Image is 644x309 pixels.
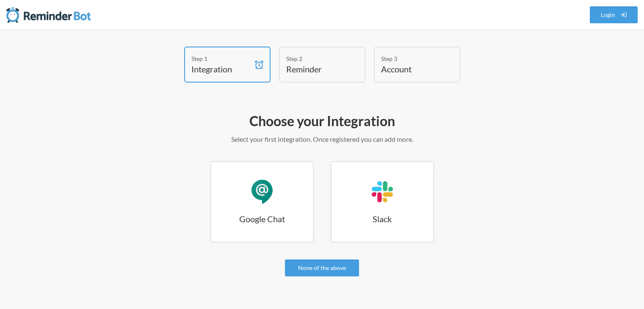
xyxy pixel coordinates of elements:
[191,54,251,63] div: Step 1
[381,54,440,63] div: Step 3
[285,259,359,276] a: None of the above
[332,213,433,225] h3: Slack
[77,112,568,130] h2: Choose your Integration
[6,6,91,23] img: Reminder Bot
[590,6,638,23] a: Login
[286,54,345,63] div: Step 2
[191,63,251,75] h4: Integration
[77,134,568,144] p: Select your first integration. Once registered you can add more.
[211,213,313,225] h3: Google Chat
[381,63,440,75] h4: Account
[286,63,345,75] h4: Reminder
